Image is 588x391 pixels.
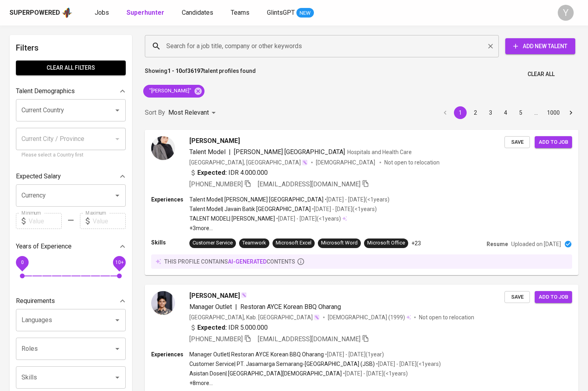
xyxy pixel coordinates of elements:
[189,136,240,146] span: [PERSON_NAME]
[411,239,421,247] p: +23
[302,159,308,166] img: magic_wand.svg
[189,224,389,232] p: +3 more ...
[229,147,231,157] span: |
[508,138,526,147] span: Save
[535,136,572,149] button: Add to job
[22,63,119,73] span: Clear All filters
[504,291,530,303] button: Save
[242,239,266,247] div: Teamwork
[469,106,482,119] button: Go to page 2
[151,291,175,315] img: ab27784ffb10a36486adbb509ad56b7c.jpg
[62,7,72,19] img: app logo
[258,335,360,343] span: [EMAIL_ADDRESS][DOMAIN_NAME]
[384,158,440,166] p: Not open to relocation
[189,168,268,178] div: IDR 4.000.000
[539,138,568,147] span: Add to job
[112,343,123,354] button: Open
[528,69,555,79] span: Clear All
[189,379,441,387] p: +8 more ...
[231,8,251,18] a: Teams
[95,9,109,16] span: Jobs
[328,313,411,321] div: (1999)
[151,239,189,246] p: Skills
[565,106,577,119] button: Go to next page
[189,148,226,156] span: Talent Model
[189,205,311,213] p: Talent Model | Javain Batik [GEOGRAPHIC_DATA]
[419,313,474,321] p: Not open to relocation
[112,105,123,116] button: Open
[182,9,213,16] span: Candidates
[499,106,512,119] button: Go to page 4
[313,314,320,321] img: magic_wand.svg
[484,106,497,119] button: Go to page 3
[347,149,412,155] span: Hospitals and Health Care
[189,323,268,332] div: IDR 5.000.000
[375,360,441,368] p: • [DATE] - [DATE] ( <1 years )
[241,292,247,298] img: magic_wand.svg
[296,9,314,17] span: NEW
[10,8,60,18] div: Superpowered
[187,68,203,74] b: 36197
[197,168,227,178] b: Expected:
[151,136,175,160] img: 61e6277b9131e2f1c4422d75f665d5a2.jpeg
[145,130,578,275] a: [PERSON_NAME]Talent Model|[PERSON_NAME] [GEOGRAPHIC_DATA]Hospitals and Health Care[GEOGRAPHIC_DAT...
[16,168,126,184] div: Expected Salary
[16,41,126,54] h6: Filters
[539,293,568,302] span: Add to job
[143,87,196,95] span: "[PERSON_NAME]"
[143,85,204,98] div: "[PERSON_NAME]"
[168,108,209,117] p: Most Relevant
[189,195,323,203] p: Talent Model | [PERSON_NAME] [GEOGRAPHIC_DATA]
[505,38,575,54] button: Add New Talent
[112,372,123,383] button: Open
[16,172,61,181] p: Expected Salary
[16,293,126,309] div: Requirements
[514,106,527,119] button: Go to page 5
[193,239,233,247] div: Customer Service
[311,205,377,213] p: • [DATE] - [DATE] ( <1 years )
[95,8,111,18] a: Jobs
[151,350,189,358] p: Experiences
[145,67,256,82] p: Showing of talent profiles found
[276,239,312,247] div: Microsoft Excel
[112,190,123,201] button: Open
[10,7,72,19] a: Superpoweredapp logo
[240,303,341,311] span: Restoran AYCE Korean BBQ Oharang
[189,313,320,321] div: [GEOGRAPHIC_DATA], Kab. [GEOGRAPHIC_DATA]
[189,335,243,343] span: [PHONE_NUMBER]
[16,242,72,251] p: Years of Experience
[112,315,123,326] button: Open
[342,369,408,377] p: • [DATE] - [DATE] ( <1 years )
[29,213,62,229] input: Value
[21,151,120,159] p: Please select a Country first
[16,239,126,254] div: Years of Experience
[16,83,126,99] div: Talent Demographics
[321,239,358,247] div: Microsoft Word
[127,8,166,18] a: Superhunter
[454,106,467,119] button: page 1
[151,195,189,203] p: Experiences
[197,323,227,332] b: Expected:
[316,158,376,166] span: [DEMOGRAPHIC_DATA]
[189,291,240,301] span: [PERSON_NAME]
[438,106,578,119] nav: pagination navigation
[115,260,123,265] span: 10+
[275,215,341,223] p: • [DATE] - [DATE] ( <1 years )
[367,239,405,247] div: Microsoft Office
[16,86,75,96] p: Talent Demographics
[189,350,324,358] p: Manager Outlet | Restoran AYCE Korean BBQ Oharang
[508,293,526,302] span: Save
[168,106,218,120] div: Most Relevant
[267,9,295,16] span: GlintsGPT
[530,109,542,117] div: …
[545,106,562,119] button: Go to page 1000
[558,5,574,21] div: Y
[512,41,569,51] span: Add New Talent
[324,350,384,358] p: • [DATE] - [DATE] ( 1 year )
[228,258,267,265] span: AI-generated
[93,213,126,229] input: Value
[487,240,508,248] p: Resume
[511,240,561,248] p: Uploaded on [DATE]
[504,136,530,149] button: Save
[21,260,23,265] span: 0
